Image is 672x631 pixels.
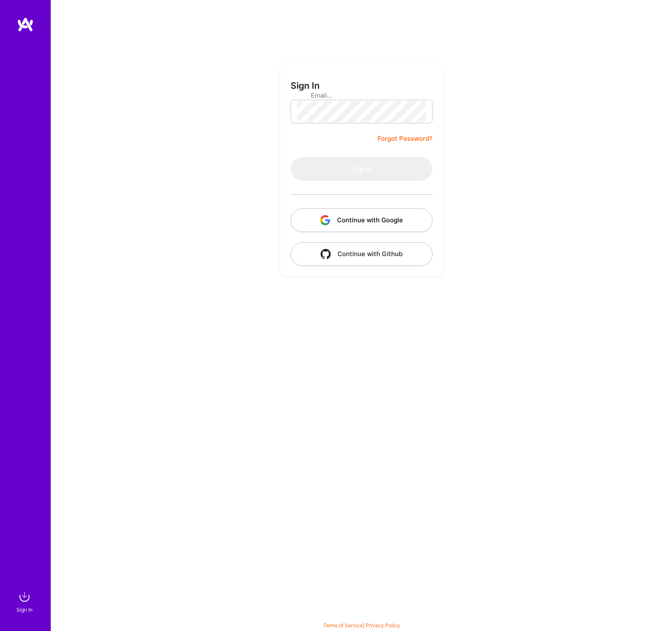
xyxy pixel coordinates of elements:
[16,605,33,614] div: Sign In
[291,157,433,181] button: Sign In
[366,622,400,628] a: Privacy Policy
[51,606,672,627] div: © 2025 ATeams Inc., All rights reserved.
[323,622,363,628] a: Terms of Service
[320,215,330,225] img: icon
[18,588,33,614] a: sign inSign In
[321,249,331,259] img: icon
[323,622,400,628] span: |
[17,17,34,32] img: logo
[291,208,433,232] button: Continue with Google
[16,588,33,605] img: sign in
[291,80,320,91] h3: Sign In
[378,134,433,144] a: Forgot Password?
[291,242,433,266] button: Continue with Github
[311,85,412,106] input: Email...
